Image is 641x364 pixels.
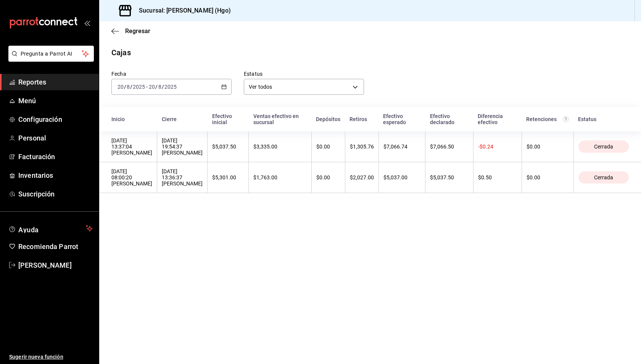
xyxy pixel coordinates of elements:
[111,116,153,122] div: Inicio
[526,116,569,122] div: Retenciones
[111,71,232,77] label: Fecha
[8,46,94,62] button: Pregunta a Parrot AI
[146,84,148,90] span: -
[125,27,150,35] span: Regresar
[316,144,340,150] div: $0.00
[591,174,616,180] span: Cerrada
[124,84,126,90] span: /
[350,144,374,150] div: $1,305.76
[18,241,93,252] span: Recomienda Parrot
[18,189,93,199] span: Suscripción
[253,174,306,180] div: $1,763.00
[155,84,158,90] span: /
[527,174,569,180] div: $0.00
[111,137,152,156] div: [DATE] 13:37:04 [PERSON_NAME]
[9,353,93,361] span: Sugerir nueva función
[158,84,162,90] input: --
[130,84,132,90] span: /
[478,174,517,180] div: $0.50
[18,224,83,233] span: Ayuda
[5,55,94,63] a: Pregunta a Parrot AI
[18,170,93,180] span: Inventarios
[162,116,203,122] div: Cierre
[578,116,629,122] div: Estatus
[162,84,164,90] span: /
[212,144,244,150] div: $5,037.50
[132,84,145,90] input: ----
[21,50,82,58] span: Pregunta a Parrot AI
[117,84,124,90] input: --
[18,77,93,87] span: Reportes
[148,84,155,90] input: --
[316,174,340,180] div: $0.00
[244,79,364,95] div: Ver todos
[383,174,421,180] div: $5,037.00
[133,6,231,15] h3: Sucursal: [PERSON_NAME] (Hgo)
[126,84,130,90] input: --
[18,96,93,106] span: Menú
[383,144,421,150] div: $7,066.74
[244,71,364,77] label: Estatus
[18,133,93,143] span: Personal
[212,174,244,180] div: $5,301.00
[349,116,374,122] div: Retiros
[563,116,569,122] svg: Total de retenciones de propinas registradas
[162,168,203,187] div: [DATE] 13:36:37 [PERSON_NAME]
[212,113,244,125] div: Efectivo inicial
[478,113,517,125] div: Diferencia efectivo
[18,260,93,270] span: [PERSON_NAME]
[591,144,616,150] span: Cerrada
[527,144,569,150] div: $0.00
[253,144,306,150] div: $3,335.00
[253,113,307,125] div: Ventas efectivo en sucursal
[111,47,131,58] div: Cajas
[383,113,421,125] div: Efectivo esperado
[18,152,93,162] span: Facturación
[164,84,177,90] input: ----
[111,168,152,187] div: [DATE] 08:00:20 [PERSON_NAME]
[18,114,93,125] span: Configuración
[350,174,374,180] div: $2,027.00
[162,137,203,156] div: [DATE] 19:54:37 [PERSON_NAME]
[84,20,90,26] button: open_drawer_menu
[111,27,150,35] button: Regresar
[430,174,468,180] div: $5,037.50
[430,144,468,150] div: $7,066.50
[316,116,340,122] div: Depósitos
[478,144,517,150] div: -$0.24
[430,113,469,125] div: Efectivo declarado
